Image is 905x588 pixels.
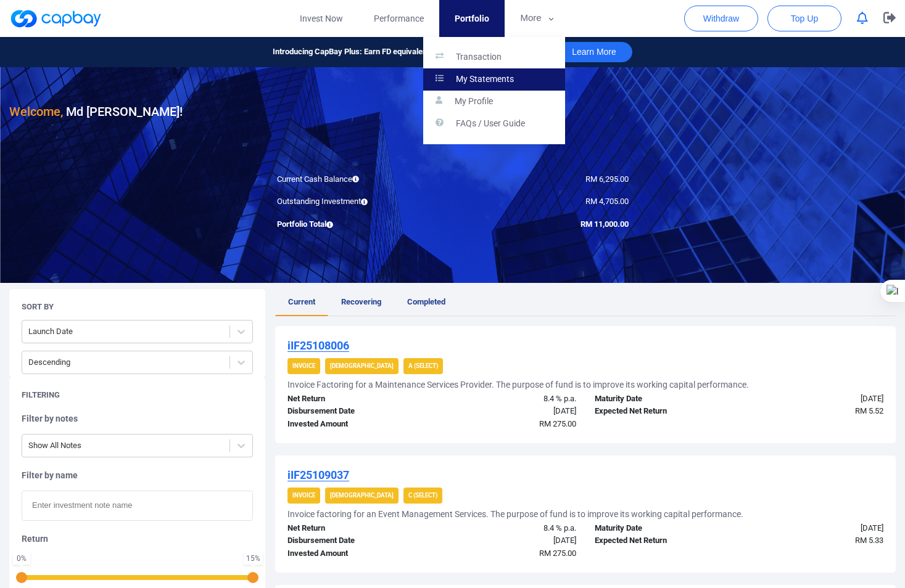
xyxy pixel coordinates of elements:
[423,46,565,68] a: Transaction
[423,68,565,91] a: My Statements
[455,96,493,107] p: My Profile
[456,52,502,63] p: Transaction
[456,118,525,129] p: FAQs / User Guide
[456,74,514,85] p: My Statements
[423,113,565,135] a: FAQs / User Guide
[423,91,565,113] a: My Profile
